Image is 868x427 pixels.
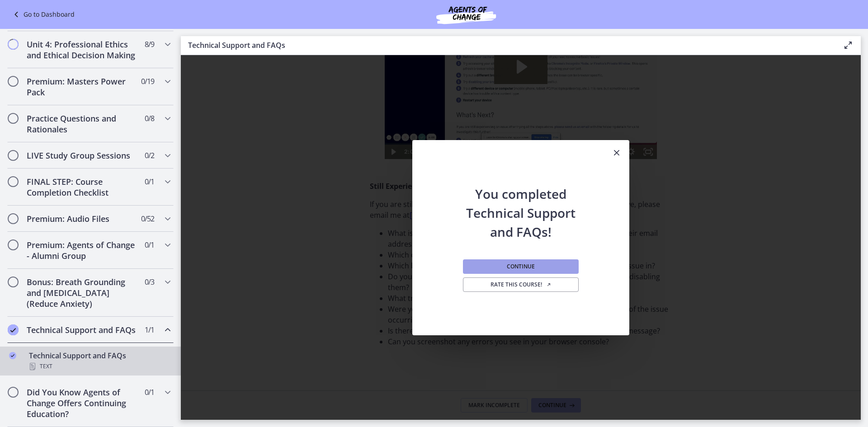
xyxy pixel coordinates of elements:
[463,259,579,274] button: Continue
[270,155,287,170] button: Fullscreen
[29,361,170,372] div: Text
[11,9,75,20] a: Go to Dashboard
[145,239,154,250] span: 0 / 1
[145,324,154,335] span: 1 / 1
[27,176,137,198] h2: FINAL STEP: Course Completion Checklist
[145,277,154,287] span: 0 / 3
[29,350,170,372] div: Technical Support and FAQs
[145,113,154,124] span: 0 / 8
[141,76,154,87] span: 0 / 19
[27,39,137,61] h2: Unit 4: Professional Ethics and Ethical Decision Making
[491,281,552,288] span: Rate this course!
[27,387,137,419] h2: Did You Know Agents of Change Offers Continuing Education?
[145,176,154,187] span: 0 / 1
[27,150,137,161] h2: LIVE Study Group Sessions
[8,324,19,335] i: Completed
[27,324,137,335] h2: Technical Support and FAQs
[145,387,154,398] span: 0 / 1
[507,263,535,270] span: Continue
[546,282,552,287] i: Opens in a new window
[412,4,520,25] img: Agents of Change
[9,352,16,359] i: Completed
[27,277,137,309] h2: Bonus: Breath Grounding and [MEDICAL_DATA] (Reduce Anxiety)
[236,155,253,170] button: Mute
[141,213,154,224] span: 0 / 52
[27,113,137,135] h2: Practice Questions and Rationales
[145,39,154,50] span: 8 / 9
[461,166,580,241] h2: You completed Technical Support and FAQs!
[27,239,137,261] h2: Premium: Agents of Change - Alumni Group
[604,140,629,166] button: Close
[124,61,177,94] button: Play Video: c2vc7gtgqj4mguj7ic2g.mp4
[145,150,154,161] span: 0 / 2
[15,155,32,170] button: Play Video
[52,155,231,170] div: Playbar
[253,155,270,170] button: Show settings menu
[27,213,137,224] h2: Premium: Audio Files
[188,40,828,51] h3: Technical Support and FAQs
[463,277,579,292] a: Rate this course! Opens in a new window
[27,76,137,98] h2: Premium: Masters Power Pack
